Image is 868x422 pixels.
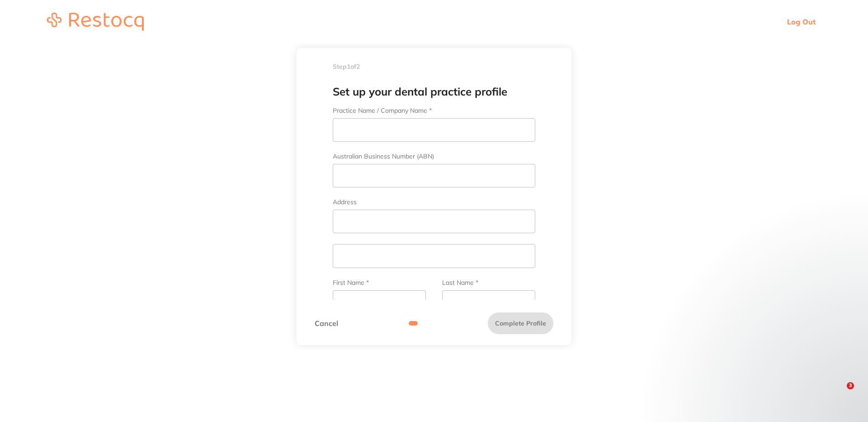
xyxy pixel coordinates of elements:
[333,198,535,206] label: Address
[47,13,144,31] img: restocq_logo.svg
[787,17,816,26] a: Log Out
[315,84,553,100] h1: Set up your dental practice profile
[828,382,850,404] iframe: Intercom live chat
[333,107,535,115] label: Practice Name / Company Name *
[488,312,553,334] button: Complete Profile
[847,382,854,389] span: 3
[297,48,571,86] div: Step 1 of 2
[333,153,535,160] label: Australian Business Number (ABN)
[442,279,535,287] label: Last Name *
[315,319,338,327] a: Cancel
[683,201,863,398] iframe: Intercom notifications message
[333,279,426,287] label: First Name *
